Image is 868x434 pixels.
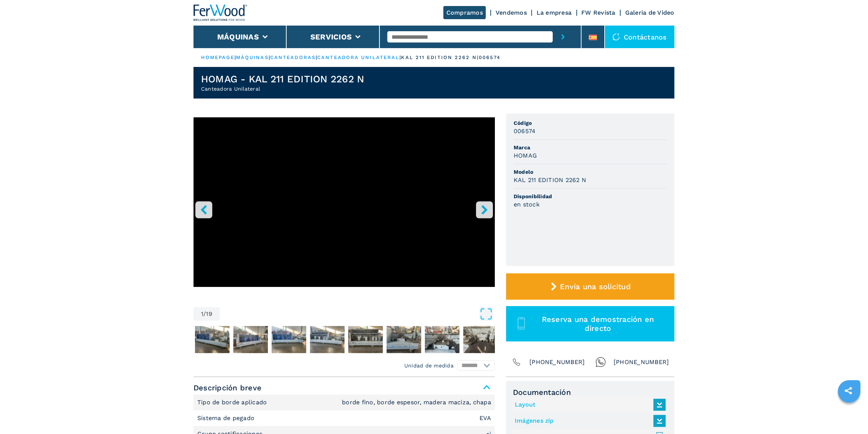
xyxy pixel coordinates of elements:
[514,200,540,209] h3: en stock
[316,55,317,60] span: |
[310,32,352,41] button: Servicios
[233,326,268,353] img: cf0bb48831e225036924c090c62379a3
[236,55,269,60] a: máquinas
[197,398,269,407] p: Tipo de borde aplicado
[201,73,364,85] h1: HOMAG - KAL 211 EDITION 2262 N
[506,306,674,341] button: Reserva una demostración en directo
[194,5,248,21] img: Ferwood
[530,315,666,333] span: Reserva una demostración en directo
[462,325,499,355] button: Go to Slide 9
[201,55,234,60] a: HOMEPAGE
[201,85,364,93] h2: Canteadora Unilateral
[839,381,858,400] a: sharethis
[476,201,493,218] button: right-button
[206,311,213,317] span: 19
[194,117,495,287] iframe: Linea di Squadrabordatura in azione - HOMAG - KAL 211 EDITION 2262 N - Ferwoodgroup - 006574
[537,9,572,16] a: La empresa
[560,282,631,291] span: Envía una solicitud
[234,55,236,60] span: |
[625,9,674,16] a: Galeria de Video
[836,400,862,428] iframe: Chat
[217,32,259,41] button: Máquinas
[479,54,501,61] p: 006574
[496,9,527,16] a: Vendemos
[513,388,668,397] span: Documentación
[348,326,383,353] img: 4baa344a4becd60ae5a5c2c3167d6ad3
[222,307,493,321] button: Open Fullscreen
[506,273,674,300] button: Envía una solicitud
[194,325,231,355] button: Go to Slide 2
[270,55,316,60] a: canteadoras
[317,55,399,60] a: canteadora unilateral
[463,326,498,353] img: 927786b88a8600ba14daedb7947e62a4
[310,326,345,353] img: feea38e011af2d7154553b5ae6f82ad5
[197,414,257,422] p: Sistema de pegado
[614,357,669,367] span: [PHONE_NUMBER]
[194,381,495,395] span: Descripción breve
[514,168,667,176] span: Modelo
[194,325,495,355] nav: Thumbnail Navigation
[425,326,460,353] img: 1aaa34b335f6b0c9ff47f36c9af603b8
[203,311,206,317] span: /
[387,326,421,353] img: f8f148c31de9a3b3f051b8fa3fc19b14
[308,325,346,355] button: Go to Slide 5
[514,127,536,135] h3: 006574
[612,33,620,41] img: Contáctanos
[423,325,461,355] button: Go to Slide 8
[443,6,486,19] a: Compramos
[269,55,270,60] span: |
[514,193,667,200] span: Disponibilidad
[514,151,537,160] h3: HOMAG
[195,326,230,353] img: c0e46313d08355e6851f06f8bab11408
[195,201,212,218] button: left-button
[232,325,269,355] button: Go to Slide 3
[342,399,491,405] em: borde fino, borde espesor, madera maciza, chapa
[514,176,587,184] h3: KAL 211 EDITION 2262 N
[605,26,674,48] div: Contáctanos
[529,357,585,367] span: [PHONE_NUMBER]
[514,119,667,127] span: Código
[272,326,306,353] img: 1fe5fadb037bbda9fdae184e0c54a329
[347,325,384,355] button: Go to Slide 6
[582,9,616,16] a: FW Revista
[514,144,667,151] span: Marca
[479,415,491,421] em: EVA
[511,357,522,367] img: Phone
[404,362,454,369] em: Unidad de medida
[194,117,495,300] div: Go to Slide 1
[553,26,573,48] button: submit-button
[515,415,662,427] a: Imágenes zip
[401,54,479,61] p: kal 211 edition 2262 n |
[515,399,662,411] a: Layout
[270,325,308,355] button: Go to Slide 4
[201,311,203,317] span: 1
[385,325,423,355] button: Go to Slide 7
[399,55,401,60] span: |
[596,357,606,367] img: Whatsapp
